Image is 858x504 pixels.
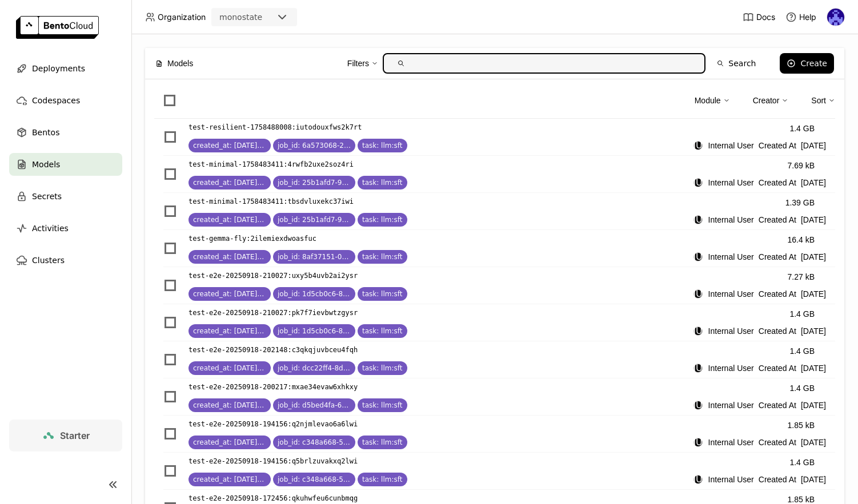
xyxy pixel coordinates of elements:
[753,88,789,112] div: Creator
[154,304,835,341] li: List item
[189,122,693,133] a: test-resilient-1758488008:iutodouxfws2k7rt
[347,51,378,75] div: Filters
[278,438,351,447] span: job_id: c348a668-565b-44d0-8aa3-7e25cbb04796
[278,141,351,150] span: job_id: 6a573068-26b3-4d1d-bf2b-3e55693123e0
[189,381,693,393] a: test-e2e-20250918-200217:mxae34evaw6xhkxy
[189,270,693,281] a: test-e2e-20250918-210027:uxy5b4uvb2ai2ysr
[154,378,835,416] li: List item
[694,142,702,150] div: IU
[693,141,703,150] div: Internal User
[347,57,369,70] div: Filters
[189,307,358,318] p: test-e2e-20250918-210027 : pk7f7ievbwtzgysr
[32,126,59,139] span: Bentos
[693,326,703,336] div: Internal User
[154,267,835,304] li: List item
[16,16,99,39] img: logo
[193,438,266,447] span: created_at: 2025-09-19T02:51:22.420031+00:00
[788,419,815,432] div: 1.85 kB
[693,401,703,410] div: Internal User
[693,325,826,337] div: Created At
[694,401,702,409] div: IU
[801,399,826,412] span: [DATE]
[154,193,835,230] li: List item
[278,178,351,187] span: job_id: 25b1afd7-916c-4ad6-a429-9e7cd24817ad
[708,436,754,449] span: Internal User
[193,401,266,410] span: created_at: 2025-09-19T03:04:46.295837+00:00
[789,456,815,469] div: 1.4 GB
[9,57,122,80] a: Deployments
[789,345,815,357] div: 1.4 GB
[32,189,62,203] span: Secrets
[193,475,266,484] span: created_at: 2025-09-19T02:44:14.027624+00:00
[693,289,703,299] div: Internal User
[693,475,703,484] div: Internal User
[788,233,815,246] div: 16.4 kB
[827,9,844,26] img: Andrew correa
[801,325,826,337] span: [DATE]
[362,289,403,299] span: task: llm:sft
[710,53,763,74] button: Search
[708,473,754,486] span: Internal User
[789,382,815,394] div: 1.4 GB
[801,436,826,449] span: [DATE]
[189,233,693,244] a: test-gemma-fly:2ilemiexdwoasfuc
[362,178,403,187] span: task: llm:sft
[362,215,403,224] span: task: llm:sft
[694,327,702,335] div: IU
[154,341,835,378] li: List item
[694,364,702,372] div: IU
[743,11,775,23] a: Docs
[785,11,816,23] div: Help
[756,12,775,22] span: Docs
[9,153,122,176] a: Models
[154,119,835,156] li: List item
[362,364,403,373] span: task: llm:sft
[9,217,122,240] a: Activities
[193,141,266,150] span: created_at: 2025-09-21T20:55:13.798064+00:00
[693,438,703,447] div: Internal User
[694,216,702,224] div: IU
[693,399,826,412] div: Created At
[189,159,693,170] a: test-minimal-1758483411:4rwfb2uxe2soz4ri
[278,364,351,373] span: job_id: dcc22ff4-8dbe-47ed-b857-cf05a6a77fbc
[189,307,693,318] a: test-e2e-20250918-210027:pk7f7ievbwtzgysr
[708,399,754,412] span: Internal User
[801,251,826,263] span: [DATE]
[9,121,122,144] a: Bentos
[278,475,351,484] span: job_id: c348a668-565b-44d0-8aa3-7e25cbb04796
[154,416,835,453] li: List item
[193,252,266,261] span: created_at: 2025-09-21T19:04:38.300072+00:00
[693,176,826,189] div: Created At
[189,455,358,467] p: test-e2e-20250918-194156 : q5brlzuvakxq2lwi
[801,288,826,300] span: [DATE]
[799,12,816,22] span: Help
[362,438,403,447] span: task: llm:sft
[189,122,362,133] p: test-resilient-1758488008 : iutodouxfws2k7rt
[694,290,702,298] div: IU
[154,156,835,193] div: List item
[694,179,702,187] div: IU
[780,53,834,74] button: Create
[708,176,754,189] span: Internal User
[32,253,65,267] span: Clusters
[154,453,835,490] li: List item
[785,196,815,209] div: 1.39 GB
[693,215,703,224] div: Internal User
[789,308,815,320] div: 1.4 GB
[708,251,754,263] span: Internal User
[789,122,815,135] div: 1.4 GB
[788,271,815,283] div: 7.27 kB
[189,418,358,430] p: test-e2e-20250918-194156 : q2njmlevao6a6lwi
[788,159,815,172] div: 7.69 kB
[278,326,351,336] span: job_id: 1d5cb0c6-88b2-4980-b54a-41adb87a765b
[693,473,826,486] div: Created At
[32,94,80,107] span: Codespaces
[167,57,193,70] span: Models
[753,94,780,107] div: Creator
